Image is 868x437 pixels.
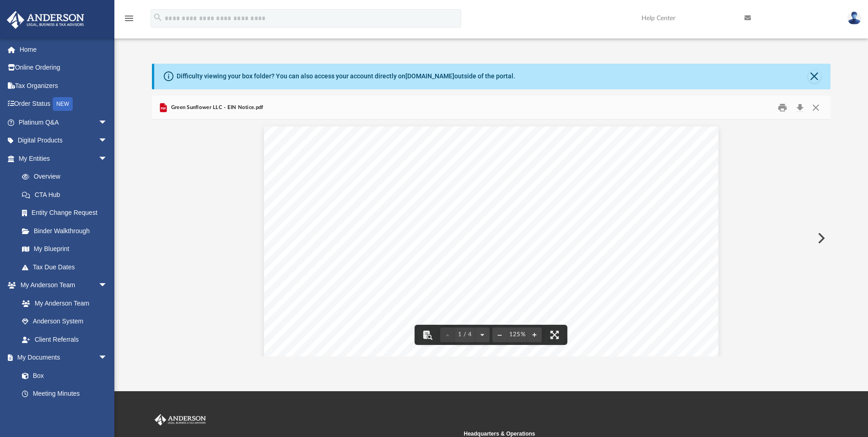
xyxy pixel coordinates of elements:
[475,325,490,345] button: Next page
[6,113,121,131] a: Platinum Q&Aarrow_drop_down
[6,349,117,367] a: My Documentsarrow_drop_down
[177,71,515,81] div: Difficulty viewing your box folder? You can also access your account directly on outside of the p...
[13,186,121,204] a: CTA Hub
[13,330,117,349] a: Client Referrals
[491,206,680,214] span: Apply for an Employer Identification Number (EIN) online
[340,206,343,214] span: /
[773,100,792,115] button: Print
[323,204,335,214] a: https://www.irs.gov/filing/
[6,276,117,295] a: My Anderson Teamarrow_drop_down
[348,204,479,214] a: https://www.irs.gov/businesses/small-businesses-self-employed/apply-for-an-employer-identificatio...
[6,149,121,168] a: My Entitiesarrow_drop_down
[152,96,830,356] div: Preview
[13,258,121,276] a: Tax Due Dates
[13,204,121,222] a: Entity Change Request
[13,366,112,385] a: Box
[808,70,821,83] button: Close
[455,332,475,338] span: 1 / 4
[302,144,363,151] span: Here's how you know
[53,97,73,111] div: NEW
[417,325,437,345] button: Toggle findbar
[291,204,312,214] a: https://www.irs.gov/
[669,343,675,353] span: 6
[847,11,861,25] img: User Pic
[483,206,485,214] span: /
[492,325,507,345] button: Zoom out
[169,104,263,112] span: Green Sunflower LLC - EIN Notice.pdf
[13,222,121,240] a: Binder Walkthrough
[679,173,702,182] span: MENU
[286,168,345,186] a: https://www.irs.gov/
[13,312,117,331] a: Anderson System
[98,276,117,295] span: arrow_drop_down
[315,135,320,142] span: ﬀ
[98,131,117,150] span: arrow_drop_down
[13,294,112,312] a: My Anderson Team
[98,349,117,367] span: arrow_drop_down
[6,40,121,59] a: Home
[808,100,824,115] button: Close
[319,135,449,142] span: icial website of the United States Government
[98,113,117,132] span: arrow_drop_down
[13,240,117,258] a: My Blueprint
[6,95,121,114] a: Order StatusNEW
[153,12,163,22] i: search
[527,325,542,345] button: Zoom in
[507,332,527,338] div: Current zoom level
[286,256,422,279] span: Number (EIN)
[124,17,135,24] a: menu
[6,59,121,77] a: Online Ordering
[152,120,830,356] div: Document Viewer
[13,403,112,421] a: Forms Library
[286,225,650,248] span: Apply for an Employer Identification
[792,100,808,115] button: Download
[316,206,318,214] span: /
[152,120,830,356] div: File preview
[455,325,475,345] button: 1 / 4
[302,135,315,142] span: An o
[810,225,830,251] button: Next File
[124,13,135,24] i: menu
[153,414,208,426] img: Anderson Advisors Platinum Portal
[6,76,121,95] a: Tax Organizers
[98,149,117,168] span: arrow_drop_down
[4,11,87,29] img: Anderson Advisors Platinum Portal
[6,131,121,150] a: Digital Productsarrow_drop_down
[545,325,565,345] button: Enter fullscreen
[405,72,454,80] a: [DOMAIN_NAME]
[286,288,603,297] span: Use this assistance to apply for and obtain an Employee Identification Number (EIN)
[13,385,117,403] a: Meeting Minutes
[13,168,121,186] a: Overview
